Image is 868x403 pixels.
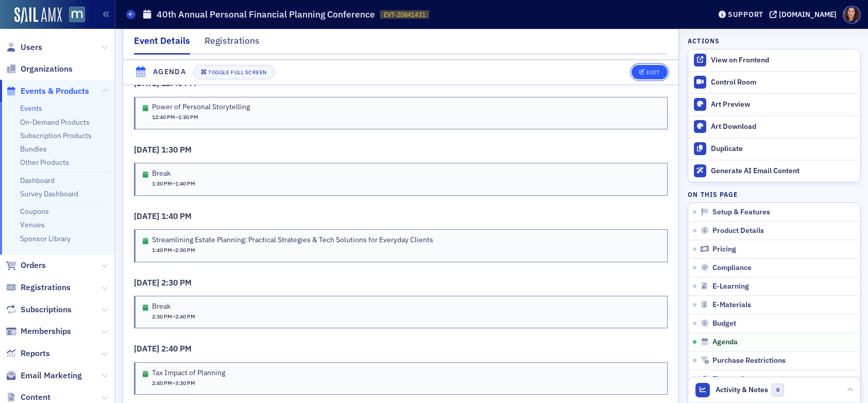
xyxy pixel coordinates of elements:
a: Survey Dashboard [20,189,78,198]
button: Duplicate [688,138,860,160]
a: Content [6,392,50,403]
span: – [152,113,198,122]
div: Break [152,302,195,311]
div: Art Download [711,122,855,131]
div: Toggle Full Screen [208,70,266,75]
span: Content [21,392,50,403]
div: Registrations [205,34,260,53]
div: Streamlining Estate Planning: Practical Strategies & Tech Solutions for Everyday Clients [152,236,433,245]
div: Event Details [134,34,190,55]
a: Email Marketing [6,370,82,381]
a: Orders [6,260,46,271]
span: [DATE] [134,78,161,88]
span: Agenda [712,338,738,347]
div: Duplicate [711,144,855,154]
span: Purchase Restrictions [712,356,786,365]
a: On-Demand Products [20,117,90,127]
a: View Homepage [62,7,85,24]
span: Activity & Notes [716,384,768,395]
span: Pricing [712,245,736,254]
div: Edit [646,70,659,75]
span: – [152,246,195,255]
a: Subscription Products [20,131,92,140]
span: Orders [21,260,46,271]
time: 2:40 PM [175,313,195,320]
span: Budget [712,319,736,328]
span: – [152,313,195,321]
h4: Agenda [153,66,186,77]
a: Coupons [20,207,49,216]
a: Art Download [688,115,860,138]
span: [DATE] [134,277,161,288]
div: Control Room [711,78,855,87]
img: SailAMX [14,7,62,24]
a: Users [6,42,42,53]
a: Control Room [688,72,860,93]
a: Memberships [6,326,71,337]
button: Edit [632,65,667,79]
a: Organizations [6,63,73,75]
time: 1:30 PM [152,180,172,187]
span: [DATE] [134,343,161,354]
a: Reports [6,348,50,359]
span: Compliance [712,263,752,273]
a: Registrations [6,282,71,293]
time: 2:30 PM [152,313,172,320]
time: 1:40 PM [152,246,172,254]
div: View on Frontend [711,56,855,65]
a: Dashboard [20,176,55,185]
time: 3:30 PM [175,379,195,387]
a: Sponsor Library [20,234,71,243]
a: Subscriptions [6,304,72,315]
span: 1:30 PM [161,144,192,155]
h1: 40th Annual Personal Financial Planning Conference [157,8,375,21]
span: Users [21,42,42,53]
img: SailAMX [69,7,85,23]
div: Break [152,169,195,178]
span: [DATE] [134,211,161,221]
a: Other Products [20,158,69,167]
div: [DOMAIN_NAME] [779,10,837,19]
a: Art Preview [688,93,860,115]
time: 1:30 PM [178,113,198,121]
h4: Actions [688,36,720,45]
span: – [152,180,195,188]
span: Registrations [21,282,71,293]
span: Email Marketing [21,370,82,381]
a: View on Frontend [688,49,860,71]
span: E-Learning [712,282,749,291]
time: 2:30 PM [175,246,195,254]
a: Bundles [20,144,47,154]
button: [DOMAIN_NAME] [770,11,840,18]
div: Generate AI Email Content [711,166,855,176]
span: Organizations [21,63,73,75]
span: E-Materials [712,300,751,310]
a: Events & Products [6,86,89,97]
time: 12:40 PM [152,113,175,121]
button: Toggle Full Screen [193,65,275,79]
span: Setup & Features [712,208,770,217]
div: Power of Personal Storytelling [152,103,250,112]
span: Memberships [21,326,71,337]
span: – [152,379,195,388]
span: 1:40 PM [161,211,192,221]
span: 2:30 PM [161,277,192,288]
a: Events [20,104,42,113]
span: EVT-20841431 [384,10,426,19]
span: 2:40 PM [161,343,192,354]
div: Tax Impact of Planning [152,368,225,378]
div: Art Preview [711,100,855,109]
span: [DATE] [134,144,161,155]
span: Product Details [712,226,764,236]
span: Events & Products [21,86,89,97]
time: 2:40 PM [152,379,172,387]
h4: On this page [688,190,861,199]
a: Venues [20,220,45,229]
span: Finance Account [712,375,767,384]
span: Profile [843,6,861,24]
span: Reports [21,348,50,359]
span: 0 [772,383,785,396]
div: Support [728,10,763,19]
time: 1:40 PM [175,180,195,187]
